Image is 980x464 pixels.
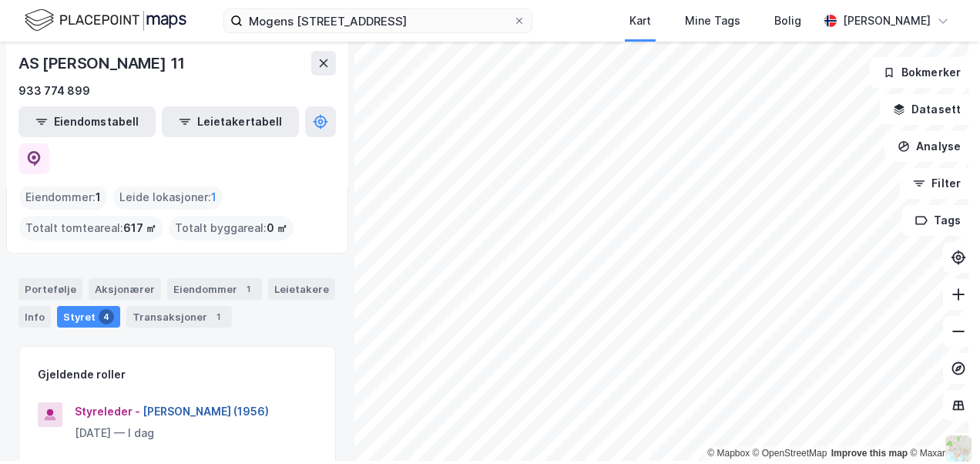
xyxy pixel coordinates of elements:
input: Søk på adresse, matrikkel, gårdeiere, leietakere eller personer [243,9,513,32]
div: Portefølje [18,278,82,300]
span: 1 [211,188,216,207]
div: [PERSON_NAME] [843,12,931,30]
button: Leietakertabell [162,106,299,137]
div: Leietakere [268,278,335,300]
div: Bolig [774,12,801,30]
button: Datasett [880,94,974,125]
span: 1 [96,188,101,207]
div: Transaksjoner [126,306,232,328]
div: AS [PERSON_NAME] 11 [18,51,188,76]
a: OpenStreetMap [753,448,827,459]
div: Eiendommer : [19,185,107,210]
span: 617 ㎡ [123,219,156,237]
div: Kart [629,12,651,30]
div: Styret [57,306,120,328]
div: Totalt tomteareal : [19,216,163,240]
button: Analyse [884,131,974,162]
img: logo.f888ab2527a4732fd821a326f86c7f29.svg [25,7,186,34]
a: Improve this map [831,448,908,459]
div: 1 [210,309,226,324]
div: Leide lokasjoner : [113,185,223,210]
button: Tags [902,205,974,236]
div: Totalt byggareal : [169,216,294,240]
div: 933 774 899 [18,82,90,100]
div: Gjeldende roller [38,365,126,384]
iframe: Chat Widget [903,390,980,464]
button: Filter [900,168,974,199]
button: Eiendomstabell [18,106,156,137]
span: 0 ㎡ [267,219,287,237]
div: Mine Tags [685,12,740,30]
div: [DATE] — I dag [75,424,317,442]
button: Bokmerker [870,57,974,88]
a: Mapbox [707,448,750,459]
div: Aksjonærer [89,278,161,300]
div: 4 [99,309,114,324]
div: Info [18,306,51,328]
div: Eiendommer [167,278,262,300]
div: 1 [240,281,256,297]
